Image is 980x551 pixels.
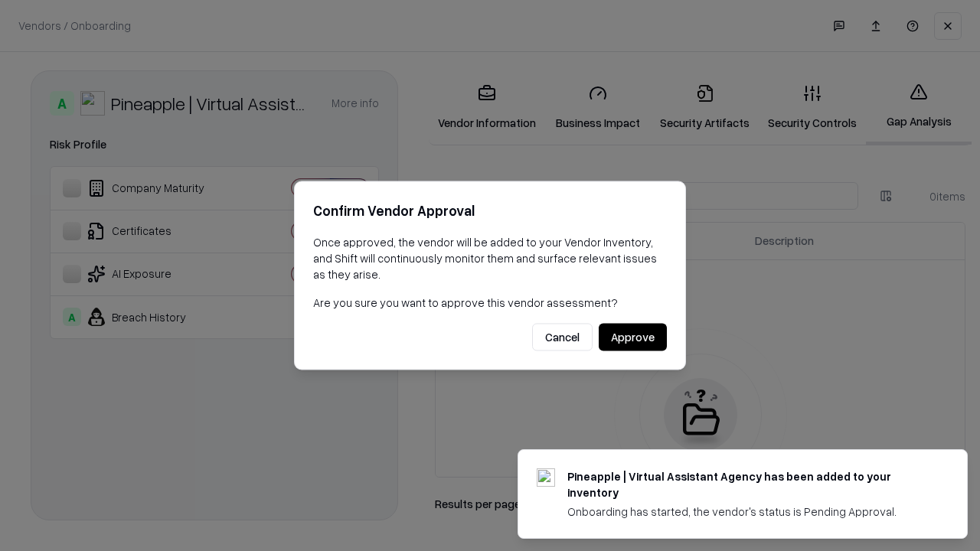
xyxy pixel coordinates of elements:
[532,324,593,351] button: Cancel
[567,504,930,520] div: Onboarding has started, the vendor's status is Pending Approval.
[313,234,667,282] p: Once approved, the vendor will be added to your Vendor Inventory, and Shift will continuously mon...
[567,468,930,500] div: Pineapple | Virtual Assistant Agency has been added to your inventory
[599,324,667,351] button: Approve
[537,468,555,487] img: trypineapple.com
[313,200,667,222] h2: Confirm Vendor Approval
[313,295,667,311] p: Are you sure you want to approve this vendor assessment?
